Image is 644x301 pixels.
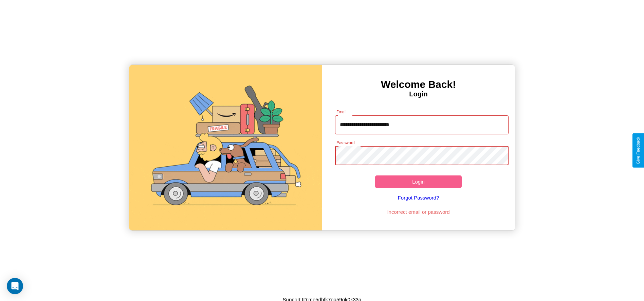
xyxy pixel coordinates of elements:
a: Forgot Password? [332,188,505,207]
h4: Login [322,90,515,98]
label: Password [336,140,354,146]
label: Email [336,109,347,115]
p: Incorrect email or password [332,207,505,217]
div: Open Intercom Messenger [7,278,23,294]
h3: Welcome Back! [322,79,515,90]
img: gif [129,65,322,230]
div: Give Feedback [636,137,641,164]
button: Login [375,175,462,188]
